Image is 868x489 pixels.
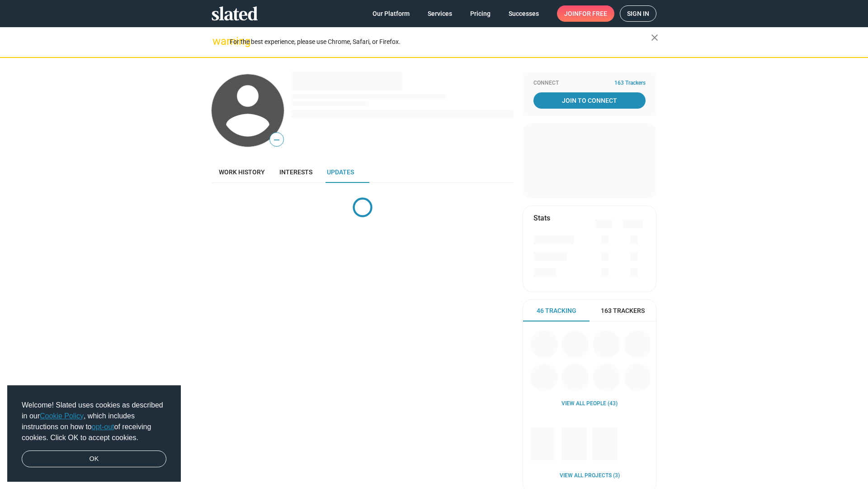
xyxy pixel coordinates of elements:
span: Welcome! Slated uses cookies as described in our , which includes instructions on how to of recei... [22,400,166,443]
span: 163 Trackers [601,307,645,315]
a: Services [420,5,459,22]
mat-icon: warning [212,36,223,47]
a: Updates [320,161,361,183]
mat-icon: close [649,32,660,43]
span: 163 Trackers [614,80,646,87]
span: for free [579,5,607,22]
span: Pricing [470,5,491,22]
a: View all People (43) [561,400,618,407]
div: For the best experience, please use Chrome, Safari, or Firefox. [230,36,651,48]
a: Pricing [463,5,498,22]
span: Sign in [627,6,649,21]
span: Updates [327,168,354,176]
a: Cookie Policy [40,412,84,420]
mat-card-title: Stats [533,213,550,223]
a: Join To Connect [533,92,646,109]
span: — [270,134,283,146]
div: cookieconsent [7,385,181,482]
a: Successes [501,5,546,22]
span: Interests [279,168,312,176]
span: Join [564,5,607,22]
span: Our Platform [373,5,410,22]
span: Work history [219,168,265,176]
a: dismiss cookie message [22,451,166,468]
span: Successes [509,5,539,22]
a: Joinfor free [557,5,614,22]
a: opt-out [92,423,114,431]
a: Interests [272,161,320,183]
a: View all Projects (3) [560,472,620,479]
a: Work history [212,161,272,183]
a: Our Platform [365,5,417,22]
span: 46 Tracking [537,307,576,315]
div: Connect [533,80,646,87]
span: Join To Connect [535,92,644,109]
span: Services [428,5,452,22]
a: Sign in [620,5,656,22]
